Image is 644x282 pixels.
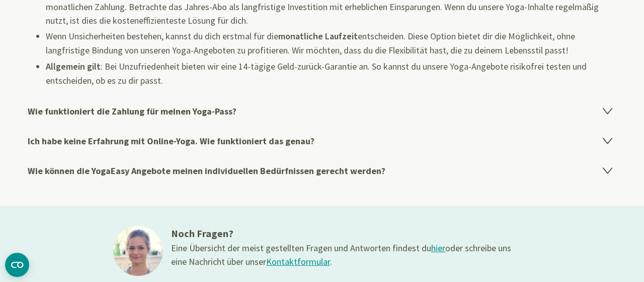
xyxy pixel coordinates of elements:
div: Eine Übersicht der meist gestellten Fragen und Antworten findest du oder schreibe uns eine Nachri... [171,241,513,268]
button: CMP-Widget öffnen [5,253,29,277]
h4: Wie funktioniert die Zahlung für meinen Yoga-Pass? [28,96,616,126]
li: Wenn Unsicherheiten bestehen, kannst du dich erstmal für die entscheiden. Diese Option bietet dir... [46,29,616,57]
strong: Allgemein gilt [46,61,101,73]
li: : Bei Unzufriedenheit bieten wir eine 14-tägige Geld-zurück-Garantie an. So kannst du unsere Yoga... [46,60,616,87]
h3: Noch Fragen? [171,226,513,241]
a: hier [431,242,445,254]
a: Kontaktformular [266,256,330,267]
h4: Wie können die YogaEasy Angebote meinen individuellen Bedürfnissen gerecht werden? [28,156,616,186]
h4: Ich habe keine Erfahrung mit Online-Yoga. Wie funktioniert das genau? [28,126,616,156]
strong: monatliche Laufzeit [278,30,358,43]
img: ines@1x.jpg [113,226,163,276]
